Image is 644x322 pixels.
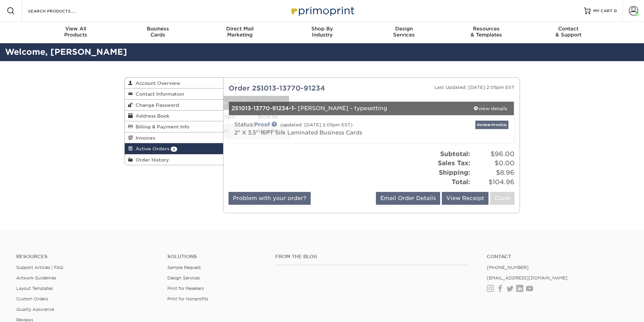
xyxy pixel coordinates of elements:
strong: Shipping: [439,169,470,176]
a: Custom Orders [16,296,48,301]
a: View AllProducts [35,22,117,43]
a: Print for Nonprofits [167,296,208,301]
span: Contact Information [133,91,184,97]
div: Cards [117,26,199,38]
span: Contact [527,26,610,32]
a: Design Services [167,275,200,280]
a: [PHONE_NUMBER] [487,265,529,270]
img: Primoprint [288,3,356,18]
strong: Sales Tax: [438,159,470,167]
a: [EMAIL_ADDRESS][DOMAIN_NAME] [487,275,568,280]
a: Account Overview [125,78,223,89]
a: Shop ByIndustry [281,22,363,43]
span: Active Orders [133,146,169,151]
a: Contact [487,254,628,259]
a: Quality Assurance [16,307,54,312]
a: Order History [125,154,223,165]
a: Review Proof(s) [475,121,508,129]
a: Billing & Payment Info [125,121,223,132]
span: Order History [133,157,169,163]
a: Support Articles | FAQ [16,265,63,270]
span: MY CART [593,8,613,14]
a: view details [467,102,514,115]
span: Resources [445,26,527,32]
strong: Total: [452,178,470,185]
a: Close [490,192,515,205]
span: Change Password [133,102,179,108]
a: Proof [254,121,270,128]
span: 2" X 3.5" 16PT Silk Laminated Business Cards [234,129,362,136]
span: $104.96 [472,177,515,187]
small: (updated: [DATE] 2:05pm EST) [280,122,353,127]
span: Billing & Payment Info [133,124,189,129]
div: Order 251013-13770-91234 [223,83,372,93]
a: Invoices [125,132,223,143]
span: $96.00 [472,149,515,159]
a: Active Orders 2 [125,143,223,154]
a: Sample Request [167,265,201,270]
div: & Support [527,26,610,38]
strong: Subtotal: [440,150,470,157]
div: Services [363,26,445,38]
a: Contact Information [125,89,223,99]
span: 0 [614,8,617,13]
a: Contact& Support [527,22,610,43]
div: view details [467,105,514,112]
span: Direct Mail [199,26,281,32]
a: Change Password [125,100,223,110]
a: Print for Resellers [167,286,204,291]
a: BusinessCards [117,22,199,43]
span: View All [35,26,117,32]
span: 2 [171,147,177,152]
a: Artwork Guidelines [16,275,56,280]
a: View Receipt [442,192,488,205]
div: Status: [229,121,419,137]
a: Address Book [125,110,223,121]
div: - [PERSON_NAME] - typesetting [229,102,467,115]
strong: 251013-13770-91234-1 [232,105,294,112]
a: Layout Templates [16,286,53,291]
a: Resources& Templates [445,22,527,43]
a: Email Order Details [376,192,440,205]
span: Account Overview [133,80,180,86]
span: Address Book [133,113,169,119]
div: Products [35,26,117,38]
div: & Templates [445,26,527,38]
a: DesignServices [363,22,445,43]
a: Problem with your order? [229,192,311,205]
div: Industry [281,26,363,38]
span: Design [363,26,445,32]
input: SEARCH PRODUCTS..... [27,7,93,15]
span: $8.96 [472,168,515,177]
small: Last Updated: [DATE] 2:05pm EST [434,85,515,90]
span: $0.00 [472,158,515,168]
span: Invoices [133,135,155,141]
h4: Resources [16,254,157,259]
h4: From the Blog [275,254,469,259]
span: Business [117,26,199,32]
a: Direct MailMarketing [199,22,281,43]
span: Shop By [281,26,363,32]
div: Marketing [199,26,281,38]
h4: Solutions [167,254,265,259]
